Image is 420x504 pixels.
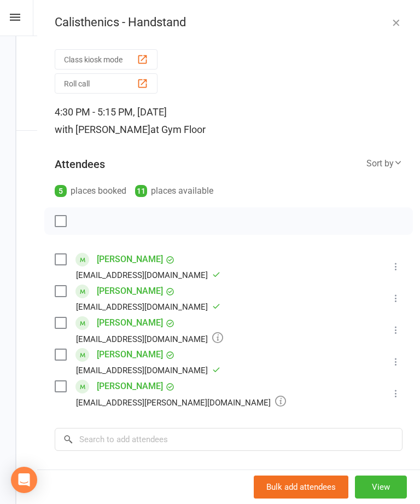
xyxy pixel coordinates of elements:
[55,157,105,172] div: Attendees
[76,332,223,346] div: [EMAIL_ADDRESS][DOMAIN_NAME]
[55,124,150,135] span: with [PERSON_NAME]
[37,15,420,30] div: Calisthenics - Handstand
[76,268,220,282] div: [EMAIL_ADDRESS][DOMAIN_NAME]
[355,476,407,499] button: View
[76,300,220,314] div: [EMAIL_ADDRESS][DOMAIN_NAME]
[97,346,163,363] a: [PERSON_NAME]
[55,103,402,138] div: 4:30 PM - 5:15 PM, [DATE]
[55,183,126,199] div: places booked
[55,49,157,69] button: Class kiosk mode
[97,282,163,300] a: [PERSON_NAME]
[55,428,402,451] input: Search to add attendees
[135,183,213,199] div: places available
[97,314,163,332] a: [PERSON_NAME]
[366,157,402,171] div: Sort by
[150,124,206,135] span: at Gym Floor
[97,251,163,268] a: [PERSON_NAME]
[55,73,157,94] button: Roll call
[135,185,147,197] div: 11
[97,378,163,395] a: [PERSON_NAME]
[76,395,286,409] div: [EMAIL_ADDRESS][PERSON_NAME][DOMAIN_NAME]
[254,476,348,499] button: Bulk add attendees
[11,467,37,493] div: Open Intercom Messenger
[76,363,220,378] div: [EMAIL_ADDRESS][DOMAIN_NAME]
[55,185,67,197] div: 5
